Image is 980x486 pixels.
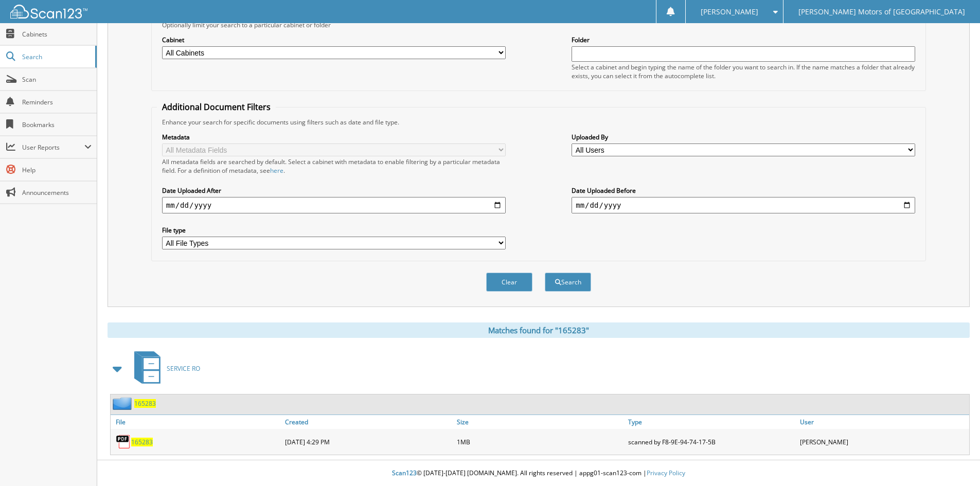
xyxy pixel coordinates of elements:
label: Cabinet [162,35,506,44]
div: Enhance your search for specific documents using filters such as date and file type. [157,118,920,127]
a: File [111,415,282,429]
label: File type [162,226,506,235]
div: 1MB [454,431,626,452]
label: Date Uploaded Before [572,186,915,195]
img: scan123-logo-white.svg [10,5,87,19]
a: 165283 [134,399,156,408]
span: Cabinets [22,30,92,39]
span: Search [22,52,90,61]
label: Metadata [162,133,506,141]
img: PDF.png [116,434,131,449]
span: User Reports [22,143,84,152]
a: here [270,166,283,175]
div: Matches found for "165283" [108,322,970,338]
span: Scan123 [392,469,417,477]
a: Created [282,415,454,429]
a: Type [626,415,797,429]
div: Select a cabinet and begin typing the name of the folder you want to search in. If the name match... [572,63,915,80]
span: [PERSON_NAME] [701,9,758,15]
img: folder2.png [113,397,134,410]
div: All metadata fields are searched by default. Select a cabinet with metadata to enable filtering b... [162,157,506,175]
span: Bookmarks [22,120,92,129]
a: Size [454,415,626,429]
span: Reminders [22,98,92,106]
iframe: Chat Widget [929,437,980,486]
div: Optionally limit your search to a particular cabinet or folder [157,21,920,29]
button: Clear [486,273,532,292]
label: Folder [572,35,915,44]
label: Uploaded By [572,133,915,141]
div: [PERSON_NAME] [797,431,969,452]
div: [DATE] 4:29 PM [282,431,454,452]
div: © [DATE]-[DATE] [DOMAIN_NAME]. All rights reserved | appg01-scan123-com | [97,461,980,486]
a: 165283 [131,438,153,446]
span: SERVICE RO [167,364,200,373]
button: Search [545,273,591,292]
span: Scan [22,75,92,84]
span: Help [22,166,92,174]
a: SERVICE RO [128,348,200,389]
label: Date Uploaded After [162,186,506,195]
span: Announcements [22,188,92,197]
input: end [572,197,915,213]
a: Privacy Policy [647,469,685,477]
a: User [797,415,969,429]
div: scanned by F8-9E-94-74-17-5B [626,431,797,452]
legend: Additional Document Filters [157,101,276,113]
input: start [162,197,506,213]
span: [PERSON_NAME] Motors of [GEOGRAPHIC_DATA] [798,9,965,15]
